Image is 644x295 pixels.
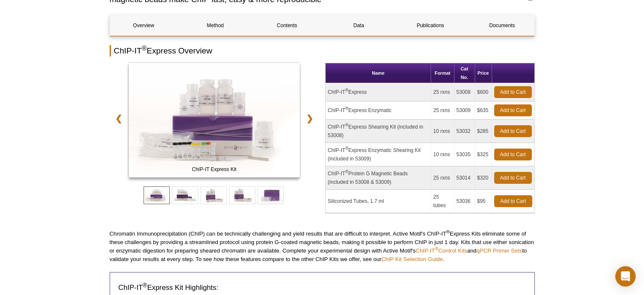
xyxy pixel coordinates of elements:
td: 25 rxns [431,101,454,120]
td: 25 tubes [431,190,454,213]
td: $320 [475,166,492,190]
sup: ® [446,229,450,234]
sup: ® [345,88,348,93]
a: Add to Cart [494,195,532,207]
th: Price [475,63,492,83]
td: 25 rxns [431,166,454,190]
td: 53009 [454,101,475,120]
td: ChIP-IT Express Enzymatic Shearing Kit (included in 53009) [326,143,431,166]
sup: ® [143,281,147,288]
a: Contents [253,15,321,36]
td: 53035 [454,143,475,166]
td: Siliconized Tubes, 1.7 ml [326,190,431,213]
sup: ® [142,45,147,52]
sup: ® [345,169,348,174]
td: 10 rxns [431,143,454,166]
td: $635 [475,101,492,120]
img: ChIP-IT Express Kit [129,63,300,177]
h3: ChIP-IT Express Kit Highlights: [119,283,526,293]
td: $285 [475,120,492,143]
td: ChIP-IT Express Enzymatic [326,101,431,120]
a: Add to Cart [494,149,532,160]
td: ChIP-IT Express [326,83,431,101]
p: Chromatin Immunoprecipitation (ChIP) can be technically challenging and yield results that are di... [110,230,535,264]
td: 53036 [454,190,475,213]
span: ChIP-IT Express Kit [130,165,298,174]
a: Data [325,15,392,36]
td: 10 rxns [431,120,454,143]
a: Method [182,15,249,36]
a: Add to Cart [494,104,532,116]
a: ChIP-IT Express Kit [129,63,300,180]
a: qPCR Primer Sets [476,247,522,254]
a: ChIP-IT®Control Kits [416,247,467,254]
a: Add to Cart [494,86,532,98]
td: 25 rxns [431,83,454,101]
sup: ® [435,246,438,251]
th: Format [431,63,454,83]
a: Publications [397,15,464,36]
a: Add to Cart [494,125,532,137]
a: ChIP Kit Selection Guide [381,256,443,262]
td: ChIP-IT Protein G Magnetic Beads (included in 53008 & 53009) [326,166,431,190]
a: ❯ [301,109,319,128]
td: $600 [475,83,492,101]
td: 53032 [454,120,475,143]
sup: ® [345,106,348,111]
a: Add to Cart [494,172,532,184]
a: Documents [468,15,536,36]
td: ChIP-IT Express Shearing Kit (included in 53008) [326,120,431,143]
td: $325 [475,143,492,166]
th: Cat No. [454,63,475,83]
td: $95 [475,190,492,213]
td: 53008 [454,83,475,101]
td: 53014 [454,166,475,190]
sup: ® [345,123,348,127]
div: Open Intercom Messenger [615,266,636,287]
a: ❮ [110,109,128,128]
th: Name [326,63,431,83]
a: Overview [110,15,177,36]
h2: ChIP-IT Express Overview [110,45,535,56]
sup: ® [345,146,348,151]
